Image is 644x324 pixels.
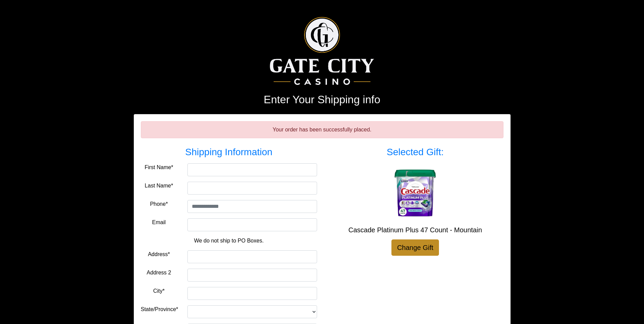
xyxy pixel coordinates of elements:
[146,237,312,245] p: We do not ship to PO Boxes.
[153,287,165,295] label: City*
[327,146,503,158] h3: Selected Gift:
[152,218,166,227] label: Email
[327,226,503,234] h5: Cascade Platinum Plus 47 Count - Mountain
[145,182,173,190] label: Last Name*
[145,163,173,172] label: First Name*
[150,200,168,208] label: Phone*
[141,305,178,313] label: State/Province*
[147,269,171,277] label: Address 2
[134,93,511,106] h2: Enter Your Shipping info
[141,146,317,158] h3: Shipping Information
[388,166,442,220] img: Cascade Platinum Plus 47 Count - Mountain
[141,121,503,138] div: Your order has been successfully placed.
[391,239,439,256] a: Change Gift
[148,250,170,258] label: Address*
[270,17,374,85] img: Logo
